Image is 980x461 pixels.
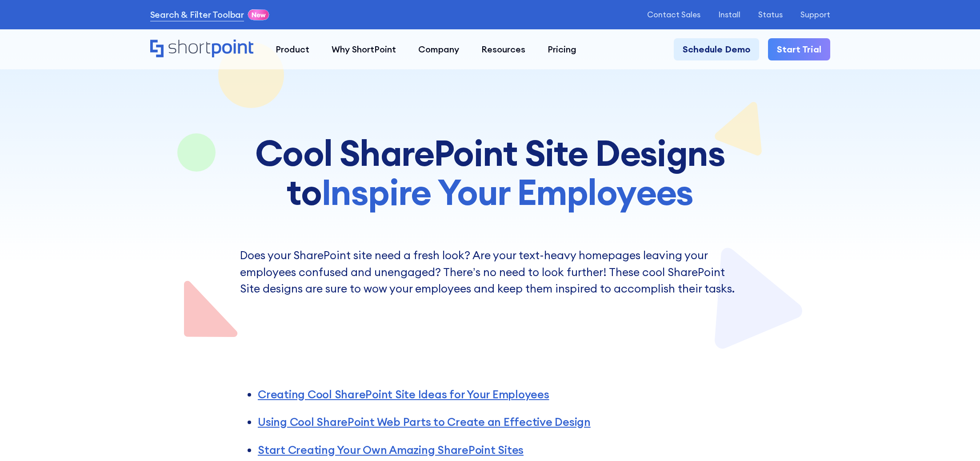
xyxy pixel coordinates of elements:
a: Creating Cool SharePoint Site Ideas for Your Employees [258,387,549,401]
div: Why ShortPoint [332,43,396,56]
a: Start Creating Your Own Amazing SharePoint Sites [258,443,524,457]
a: Install [718,10,740,19]
a: Schedule Demo [674,38,759,60]
a: Start Trial [768,38,830,60]
a: Using Cool SharePoint Web Parts to Create an Effective Design [258,415,591,429]
a: Why ShortPoint [320,38,407,60]
h1: Cool SharePoint Site Designs to [240,133,740,212]
span: Inspire Your Employees [321,169,693,214]
a: Search & Filter Toolbar [150,8,244,21]
a: Company [407,38,470,60]
div: Product [276,43,309,56]
a: Home [150,40,254,59]
a: Support [800,10,830,19]
a: Pricing [536,38,588,60]
a: Product [264,38,320,60]
a: Resources [470,38,536,60]
div: Pricing [548,43,576,56]
div: Company [418,43,459,56]
a: Contact Sales [647,10,700,19]
a: Status [758,10,783,19]
iframe: Chat Widget [936,418,980,461]
p: Does your SharePoint site need a fresh look? Are your text-heavy homepages leaving your employees... [240,247,740,297]
div: Resources [481,43,525,56]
